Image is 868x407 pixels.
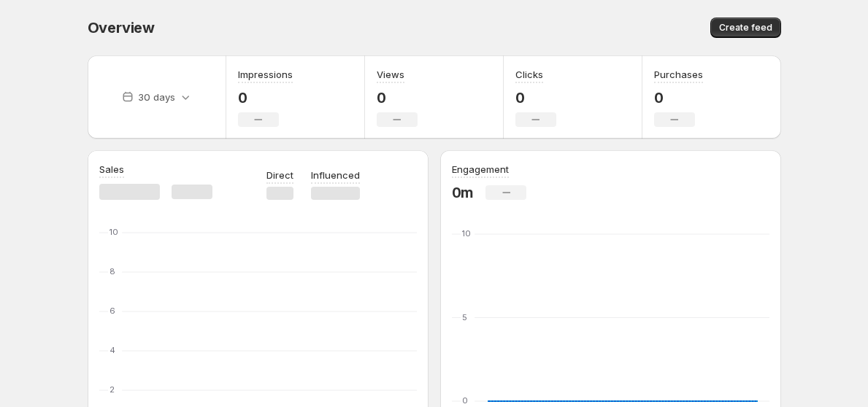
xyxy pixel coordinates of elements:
text: 10 [462,228,471,239]
text: 5 [462,312,467,322]
text: 4 [110,345,115,355]
h3: Engagement [452,162,509,177]
text: 6 [110,306,115,316]
h3: Sales [99,162,124,177]
h3: Clicks [515,67,543,82]
text: 2 [110,384,115,395]
h3: Purchases [654,67,703,82]
p: 0 [654,89,703,106]
p: Influenced [311,168,360,182]
button: Create feed [710,18,781,38]
h3: Impressions [238,67,293,82]
p: 0 [515,89,556,106]
p: Direct [266,168,293,182]
span: Create feed [719,22,772,34]
p: 0m [452,184,475,201]
p: 0 [377,89,418,106]
span: Overview [88,19,155,36]
text: 8 [110,266,115,276]
p: 30 days [138,90,175,104]
text: 0 [462,395,468,406]
h3: Views [377,67,404,82]
p: 0 [238,89,293,106]
text: 10 [110,227,118,237]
